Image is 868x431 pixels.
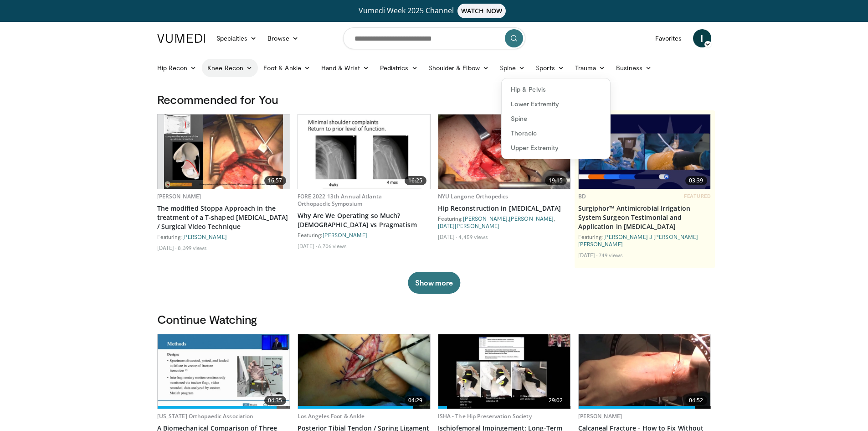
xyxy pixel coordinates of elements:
[685,396,707,405] span: 04:52
[182,234,227,240] a: [PERSON_NAME]
[157,204,290,231] a: The modified Stoppa Approach in the treatment of a T-shaped [MEDICAL_DATA] / Surgical Video Techn...
[502,126,610,140] a: Thoracic
[157,34,205,43] img: VuMedi Logo
[157,244,177,251] li: [DATE]
[494,59,530,77] a: Spine
[298,211,431,229] a: Why Are We Operating so Much? [DEMOGRAPHIC_DATA] vs Pragmatism
[323,232,367,238] a: [PERSON_NAME]
[158,334,290,409] a: 04:35
[578,412,622,420] a: [PERSON_NAME]
[438,215,571,229] div: Featuring: , ,
[343,27,525,49] input: Search topics, interventions
[502,111,610,126] a: Spine
[502,140,610,155] a: Upper Extremity
[298,334,430,409] a: 04:29
[158,114,290,189] a: 16:57
[158,334,290,409] img: f1ed3f9b-ac5f-4253-bceb-401459fc4346.620x360_q85_upscale.jpg
[438,204,571,213] a: Hip Reconstruction in [MEDICAL_DATA]
[438,233,457,240] li: [DATE]
[298,192,382,208] a: FORE 2022 13th Annual Atlanta Orthopaedic Symposium
[438,114,570,189] img: a15d9ee2-0254-4263-bb14-ffede00e95b2.jpg.620x360_q85_upscale.jpg
[599,251,623,259] li: 749 views
[157,412,254,420] a: [US_STATE] Orthopaedic Association
[438,412,532,420] a: ISHA - The Hip Preservation Society
[570,59,611,77] a: Trauma
[298,231,431,239] div: Featuring:
[264,396,286,405] span: 04:35
[502,82,610,97] a: Hip & Pelvis
[202,59,258,77] a: Knee Recon
[463,215,508,222] a: [PERSON_NAME]
[405,176,426,185] span: 16:25
[264,176,286,185] span: 16:57
[164,114,283,189] img: 9458c03b-fc20-474e-bcb8-9610b7dd034a.620x360_q85_upscale.jpg
[611,59,657,77] a: Business
[579,334,711,409] img: 6e0efc5f-cb99-4211-be5e-120596432af0.620x360_q85_upscale.jpg
[258,59,316,77] a: Foot & Ankle
[298,412,365,420] a: Los Angeles Foot & Ankle
[578,251,598,259] li: [DATE]
[298,114,430,189] a: 16:25
[530,59,570,77] a: Sports
[579,114,711,189] img: 70422da6-974a-44ac-bf9d-78c82a89d891.620x360_q85_upscale.jpg
[152,59,202,77] a: Hip Recon
[157,312,711,327] h3: Continue Watching
[685,176,707,185] span: 03:39
[578,233,711,248] div: Featuring:
[211,29,262,47] a: Specialties
[262,29,304,47] a: Browse
[298,242,317,249] li: [DATE]
[157,192,201,200] a: [PERSON_NAME]
[457,4,506,18] span: WATCH NOW
[509,215,554,222] a: [PERSON_NAME]
[157,92,711,107] h3: Recommended for You
[458,233,488,240] li: 4,459 views
[438,192,508,200] a: NYU Langone Orthopedics
[578,234,699,247] a: [PERSON_NAME] J [PERSON_NAME] [PERSON_NAME]
[375,59,423,77] a: Pediatrics
[178,244,207,251] li: 8,399 views
[650,29,688,47] a: Favorites
[438,114,570,189] a: 19:15
[298,114,430,189] img: 99079dcb-b67f-40ef-8516-3995f3d1d7db.620x360_q85_upscale.jpg
[423,59,494,77] a: Shoulder & Elbow
[579,114,711,189] a: 03:39
[684,193,711,199] span: FEATURED
[578,204,711,231] a: Surgiphor™ Antimicrobial Irrigation System Surgeon Testimonial and Application in [MEDICAL_DATA]
[405,396,426,405] span: 04:29
[545,396,567,405] span: 29:02
[298,334,430,409] img: 31d347b7-8cdb-4553-8407-4692467e4576.620x360_q85_upscale.jpg
[579,334,711,409] a: 04:52
[159,4,710,18] a: Vumedi Week 2025 ChannelWATCH NOW
[502,97,610,111] a: Lower Extremity
[545,176,567,185] span: 19:15
[693,29,711,47] a: I
[157,233,290,240] div: Featuring:
[318,242,347,249] li: 6,706 views
[438,223,500,229] a: [DATE][PERSON_NAME]
[316,59,375,77] a: Hand & Wrist
[438,334,570,409] img: 62c3f6e8-dd0b-4627-81aa-8913e3bdca32.620x360_q85_upscale.jpg
[408,272,460,294] button: Show more
[578,192,586,200] a: BD
[438,334,570,409] a: 29:02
